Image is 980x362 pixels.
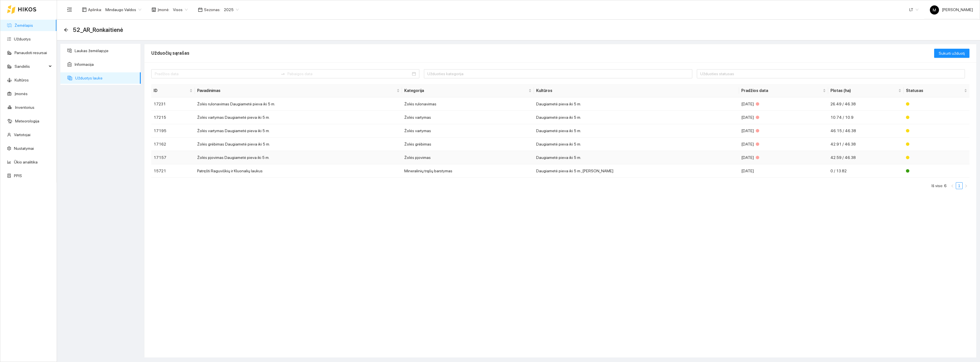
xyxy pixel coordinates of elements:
[151,164,195,178] td: 15721
[151,111,195,124] td: 17215
[828,84,904,97] th: this column's title is Plotas (ha),this column is sortable
[906,87,963,94] span: Statusas
[830,169,847,173] span: 0 / 13.82
[963,182,969,189] li: Pirmyn
[195,111,402,124] td: Žolės vartymas Daugiametė pieva iki 5 m.
[151,84,195,97] th: this column's title is ID,this column is sortable
[534,124,739,138] td: Daugiametė pieva iki 5 m.
[155,71,278,77] input: Pradžios data
[534,164,739,178] td: Daugiametė pieva iki 5 m.,[PERSON_NAME]
[949,182,956,189] li: Atgal
[64,28,68,32] span: arrow-left
[14,37,31,41] a: Užduotys
[741,154,826,161] div: [DATE]
[956,183,962,189] a: 1
[402,111,534,124] td: Žolės vartymas
[741,87,822,94] span: Pradžios data
[14,132,30,137] a: Vartotojai
[173,5,188,14] span: Visos
[195,164,402,178] td: Patręšti Raguviškių ir Kluonalių laukus
[75,59,136,70] span: Informacija
[64,4,75,15] button: menu-fold
[204,7,220,13] span: Sezonas :
[14,173,22,178] a: PPIS
[15,91,28,96] a: Įmonės
[151,151,195,164] td: 17157
[830,115,854,120] span: 10.74 / 10.9
[224,5,239,14] span: 2025
[64,28,68,32] div: Atgal
[830,102,856,106] span: 26.49 / 46.38
[151,97,195,111] td: 17231
[830,128,856,133] span: 46.15 / 46.38
[75,45,136,56] span: Laukas žemėlapyje
[67,7,72,12] span: menu-fold
[951,184,954,188] span: left
[15,61,47,72] span: Sandėlis
[933,5,936,15] span: M
[741,114,826,120] div: [DATE]
[15,23,33,28] a: Žemėlapis
[830,142,856,146] span: 42.91 / 46.38
[934,49,969,58] button: Sukurti užduotį
[402,124,534,138] td: Žolės vartymas
[195,124,402,138] td: Žolės vartymas Daugiametė pieva iki 5 m.
[281,71,285,76] span: to
[741,128,826,134] div: [DATE]
[402,84,534,97] th: this column's title is Kategorija,this column is sortable
[15,50,47,55] a: Panaudoti resursai
[402,164,534,178] td: Mineralinių trąšų barstymas
[741,101,826,107] div: [DATE]
[402,151,534,164] td: Žolės pjovimas
[904,84,969,97] th: this column's title is Statusas,this column is sortable
[964,184,968,188] span: right
[195,151,402,164] td: Žolės pjovimas Daugiametė pieva iki 5 m.
[739,84,828,97] th: this column's title is Pradžios data,this column is sortable
[195,97,402,111] td: Žolės rulonavimas Daugiametė pieva iki 5 m.
[14,146,34,151] a: Nustatymai
[402,138,534,151] td: Žolės grėbimas
[534,84,739,97] th: Kultūros
[152,7,156,12] span: shop
[909,5,918,14] span: LT
[741,168,826,174] div: [DATE]
[534,151,739,164] td: Daugiametė pieva iki 5 m.
[939,50,965,56] span: Sukurti užduotį
[932,182,947,189] li: Iš viso: 6
[402,97,534,111] td: Žolės rulonavimas
[73,25,123,34] span: 52_AR_Ronkaitienė
[15,119,39,123] a: Meteorologija
[88,7,102,13] span: Aplinka :
[197,87,395,94] span: Pavadinimas
[195,84,402,97] th: this column's title is Pavadinimas,this column is sortable
[154,87,188,94] span: ID
[534,138,739,151] td: Daugiametė pieva iki 5 m.
[281,71,285,76] span: swap-right
[534,97,739,111] td: Daugiametė pieva iki 5 m.
[151,45,934,61] div: Užduočių sąrašas
[75,72,136,84] span: Užduotys lauke
[195,138,402,151] td: Žolės grėbimas Daugiametė pieva iki 5 m.
[930,7,973,12] span: [PERSON_NAME]
[287,71,411,77] input: Pabaigos data
[151,138,195,151] td: 17162
[963,182,969,189] button: right
[830,87,897,94] span: Plotas (ha)
[15,78,29,82] a: Kultūros
[741,141,826,147] div: [DATE]
[158,7,170,13] span: Įmonė :
[830,155,856,160] span: 42.59 / 46.38
[105,5,141,14] span: Mindaugo Valdos
[151,124,195,138] td: 17195
[14,160,38,164] a: Ūkio analitika
[404,87,528,94] span: Kategorija
[534,111,739,124] td: Daugiametė pieva iki 5 m.
[949,182,956,189] button: left
[956,182,963,189] li: 1
[82,7,87,12] span: layout
[198,7,203,12] span: calendar
[15,105,34,110] a: Inventorius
